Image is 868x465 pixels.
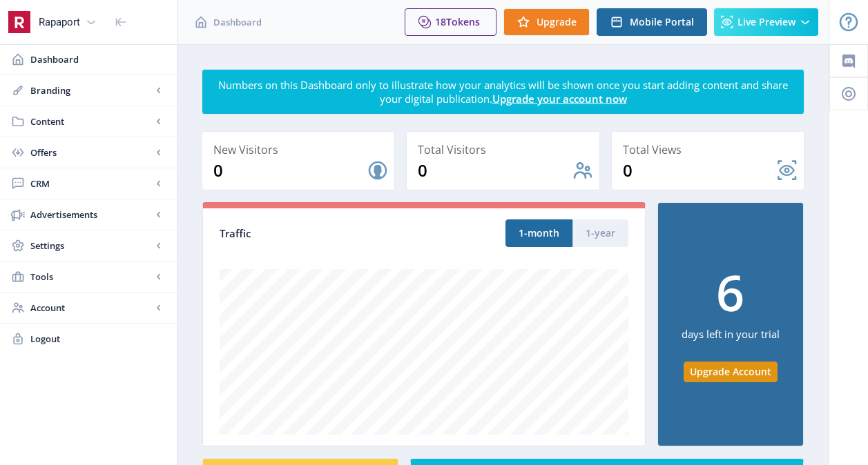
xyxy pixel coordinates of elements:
[8,11,30,33] img: properties.app_icon.png
[30,146,152,159] span: Offers
[418,140,593,159] div: Total Visitors
[630,17,694,28] span: Mobile Portal
[537,17,577,28] span: Upgrade
[682,317,780,362] div: days left in your trial
[39,7,80,37] div: Rapaport
[213,15,262,29] span: Dashboard
[30,332,166,346] span: Logout
[30,177,152,190] span: CRM
[213,140,389,159] div: New Visitors
[714,8,818,36] button: Live Preview
[213,78,793,106] div: Numbers on this Dashboard only to illustrate how your analytics will be shown once you start addi...
[30,83,152,97] span: Branding
[623,140,798,159] div: Total Views
[405,8,496,36] button: 18Tokens
[505,219,572,247] button: 1-month
[30,270,152,284] span: Tools
[220,226,424,241] div: Traffic
[503,8,590,36] button: Upgrade
[572,219,628,247] button: 1-year
[30,208,152,221] span: Advertisements
[492,92,627,106] a: Upgrade your account now
[684,362,778,382] button: Upgrade Account
[30,115,152,128] span: Content
[737,17,795,28] span: Live Preview
[446,15,480,28] span: Tokens
[30,239,152,253] span: Settings
[716,267,744,317] div: 6
[30,52,166,66] span: Dashboard
[597,8,707,36] button: Mobile Portal
[213,159,367,181] div: 0
[418,159,571,181] div: 0
[623,159,776,181] div: 0
[30,301,152,315] span: Account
